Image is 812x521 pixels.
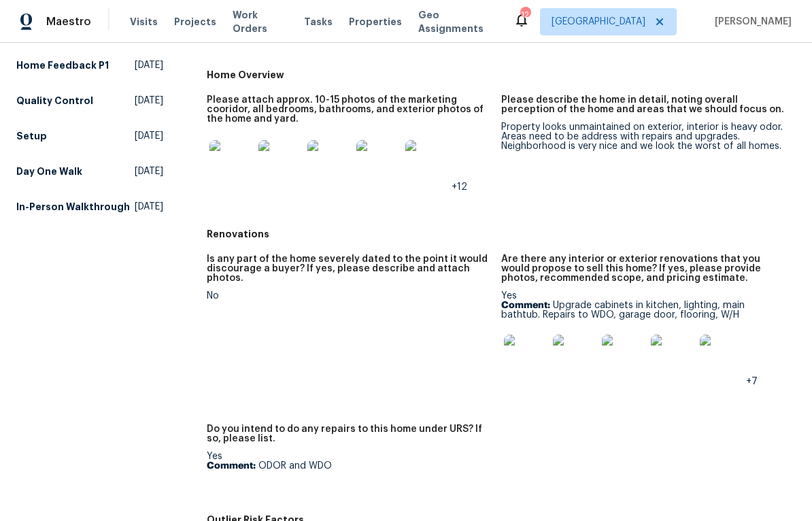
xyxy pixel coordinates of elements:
[135,58,163,72] span: [DATE]
[16,53,163,78] a: Home Feedback P1[DATE]
[16,200,130,214] h5: In-Person Walkthrough
[520,8,530,22] div: 12
[16,195,163,219] a: In-Person Walkthrough[DATE]
[135,200,163,214] span: [DATE]
[207,424,490,443] h5: Do you intend to do any repairs to this home under URS? If so, please list.
[16,88,163,113] a: Quality Control[DATE]
[135,129,163,143] span: [DATE]
[207,452,490,471] div: Yes
[746,377,758,386] span: +7
[135,94,163,107] span: [DATE]
[501,254,785,283] h5: Are there any interior or exterior renovations that you would propose to sell this home? If yes, ...
[501,301,550,310] b: Comment:
[233,8,288,35] span: Work Orders
[501,291,785,386] div: Yes
[16,124,163,148] a: Setup[DATE]
[304,17,333,27] span: Tasks
[501,301,785,320] p: Upgrade cabinets in kitchen, lighting, main bathtub. Repairs to WDO, garage door, flooring, W/H
[16,58,109,72] h5: Home Feedback P1
[207,461,490,471] p: ODOR and WDO
[207,461,256,471] b: Comment:
[174,15,216,29] span: Projects
[207,227,796,241] h5: Renovations
[16,165,82,178] h5: Day One Walk
[709,15,792,29] span: [PERSON_NAME]
[207,291,490,301] div: No
[16,159,163,184] a: Day One Walk[DATE]
[16,94,93,107] h5: Quality Control
[501,122,785,151] div: Property looks unmaintained on exterior, interior is heavy odor. Areas need to be address with re...
[349,15,402,29] span: Properties
[130,15,158,29] span: Visits
[16,129,47,143] h5: Setup
[46,15,91,29] span: Maestro
[135,165,163,178] span: [DATE]
[207,68,796,82] h5: Home Overview
[207,95,490,124] h5: Please attach approx. 10-15 photos of the marketing cooridor, all bedrooms, bathrooms, and exteri...
[418,8,497,35] span: Geo Assignments
[452,182,467,192] span: +12
[501,95,785,114] h5: Please describe the home in detail, noting overall perception of the home and areas that we shoul...
[207,254,490,283] h5: Is any part of the home severely dated to the point it would discourage a buyer? If yes, please d...
[552,15,645,29] span: [GEOGRAPHIC_DATA]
